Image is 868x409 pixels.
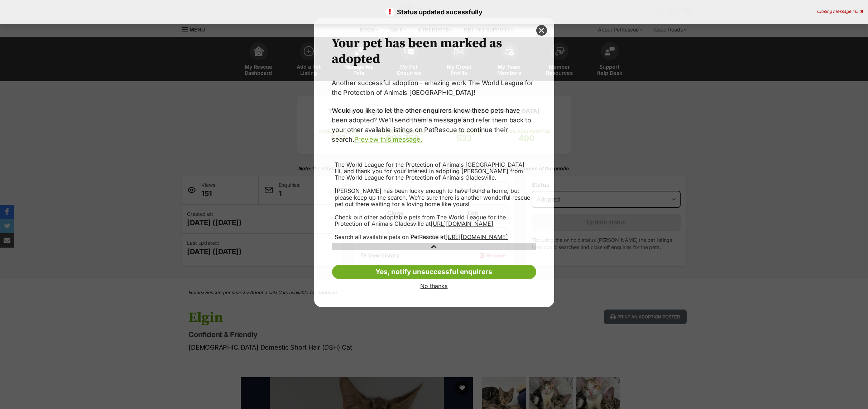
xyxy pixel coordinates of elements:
div: Hi, and thank you for your interest in adopting [PERSON_NAME] from The World League for the Prote... [335,168,533,240]
a: No thanks [332,283,536,289]
span: 5 [856,9,858,14]
p: Another successful adoption - amazing work The World League for the Protection of Animals [GEOGRA... [332,78,536,97]
button: close [536,25,547,36]
p: Status updated sucessfully [7,7,861,17]
a: Preview this message. [354,136,422,143]
h2: Your pet has been marked as adopted [332,36,536,67]
span: The World League for the Protection of Animals [GEOGRAPHIC_DATA] [335,161,525,168]
p: Would you like to let the other enquirers know these pets have been adopted? We’ll send them a me... [332,106,536,144]
a: [URL][DOMAIN_NAME] [431,220,494,227]
div: Closing message in [817,9,863,14]
a: [URL][DOMAIN_NAME] [446,233,508,240]
a: Yes, notify unsuccessful enquirers [332,265,536,279]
